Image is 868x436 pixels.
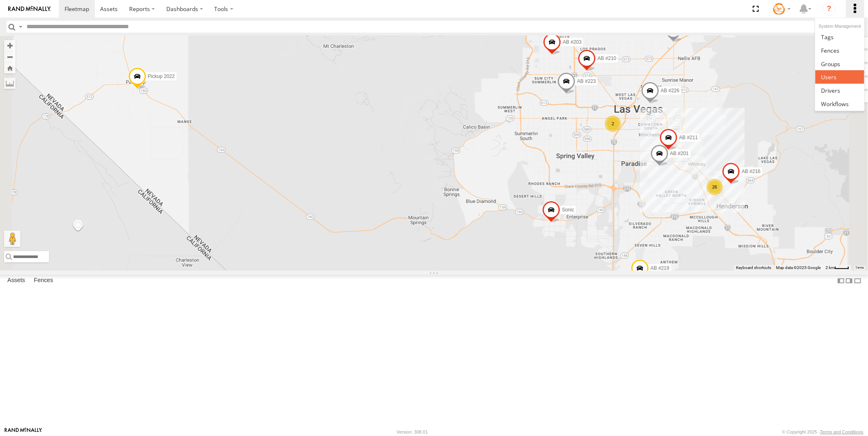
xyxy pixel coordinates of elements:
[605,116,621,132] div: 2
[577,78,596,84] span: AB #223
[8,6,51,12] img: rand-logo.svg
[823,2,836,16] i: ?
[661,87,680,93] span: AB #226
[837,275,845,287] label: Dock Summary Table to the Left
[148,73,175,79] span: Pickup 2022
[4,51,16,62] button: Zoom out
[4,428,42,436] a: Visit our Website
[825,265,834,270] span: 2 km
[823,265,852,271] button: Map Scale: 2 km per 32 pixels
[845,275,853,287] label: Dock Summary Table to the Right
[742,169,761,174] span: AB #216
[17,21,24,33] label: Search Query
[651,265,669,271] span: AB #219
[597,55,616,61] span: AB #210
[770,3,794,15] div: Tommy Stauffer
[30,275,57,287] label: Fences
[854,275,862,287] label: Hide Summary Table
[397,429,428,434] div: Version: 308.01
[670,150,689,156] span: AB #201
[856,266,864,269] a: Terms (opens in new tab)
[782,429,864,434] div: © Copyright 2025 -
[679,135,698,140] span: AB #211
[3,275,29,287] label: Assets
[736,265,771,271] button: Keyboard shortcuts
[776,265,821,270] span: Map data ©2025 Google
[4,78,16,89] label: Measure
[4,40,16,51] button: Zoom in
[820,429,864,434] a: Terms and Conditions
[4,62,16,73] button: Zoom Home
[562,207,574,213] span: Sonic
[707,179,723,195] div: 26
[563,39,582,45] span: AB #203
[4,231,20,247] button: Drag Pegman onto the map to open Street View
